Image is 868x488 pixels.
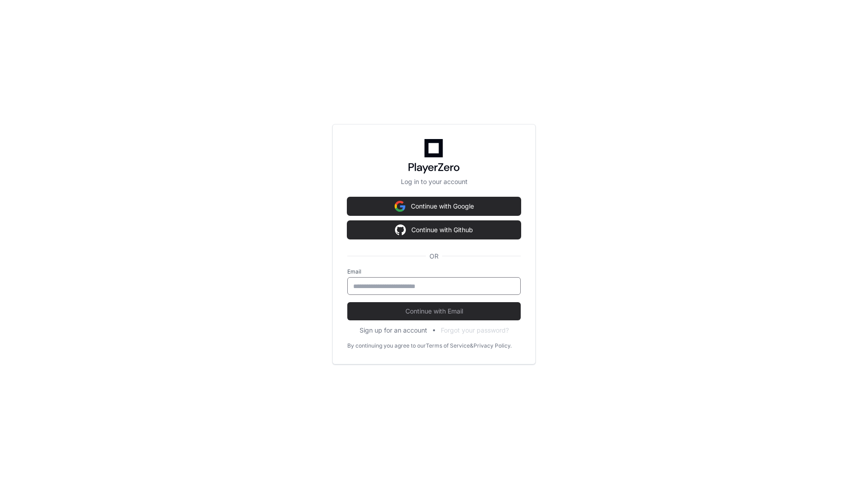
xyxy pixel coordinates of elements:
div: & [470,342,473,349]
button: Sign up for an account [360,326,427,335]
img: Sign in with google [395,221,406,239]
p: Log in to your account [347,177,521,186]
span: OR [426,252,442,261]
label: Email [347,268,521,275]
div: By continuing you agree to our [347,342,426,349]
button: Forgot your password? [441,326,509,335]
a: Terms of Service [426,342,470,349]
button: Continue with Email [347,302,521,320]
a: Privacy Policy. [473,342,512,349]
img: Sign in with google [395,197,405,215]
button: Continue with Google [347,197,521,215]
span: Continue with Email [347,307,521,316]
button: Continue with Github [347,221,521,239]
